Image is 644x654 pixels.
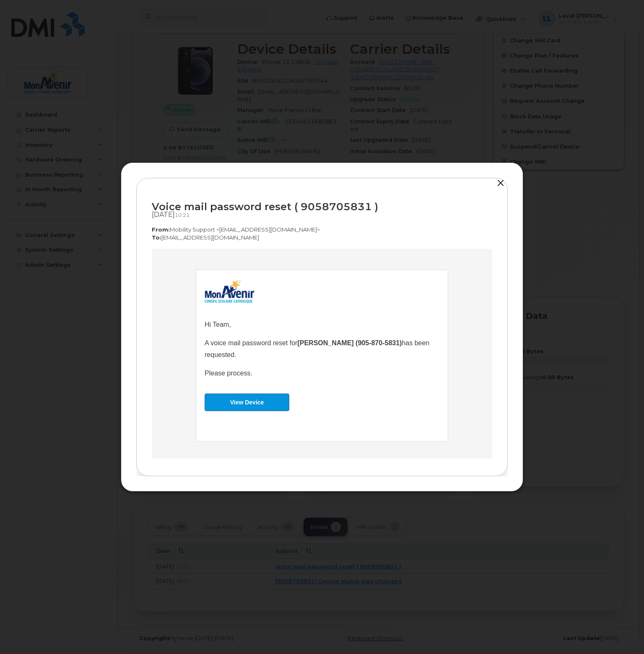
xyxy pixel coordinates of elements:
[53,30,103,55] img: email_cscmonavenir_logo.png
[152,211,492,219] div: [DATE]
[53,119,288,130] p: Please process.
[145,91,250,98] strong: [PERSON_NAME] (905-870-5831)
[175,212,190,218] span: 10:21
[152,226,492,234] p: Mobility Support <[EMAIL_ADDRESS][DOMAIN_NAME]>
[53,70,288,82] p: Hi Team,
[152,226,170,233] strong: From:
[152,201,492,212] div: Voice mail password reset ( 9058705831 )
[152,234,161,241] strong: To:
[152,234,492,242] p: [EMAIL_ADDRESS][DOMAIN_NAME]
[53,89,288,112] p: A voice mail password reset for has been requested.
[53,145,138,162] a: View Device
